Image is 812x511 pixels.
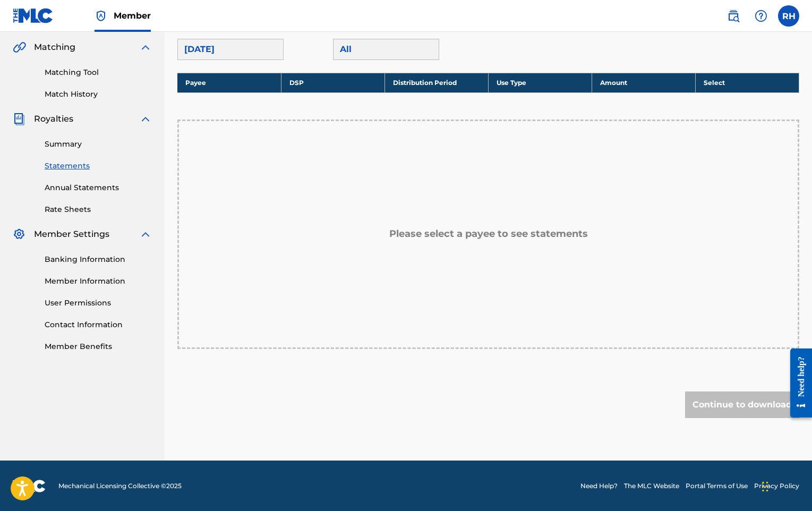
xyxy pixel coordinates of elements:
[45,139,152,150] a: Summary
[45,67,152,78] a: Matching Tool
[139,113,152,125] img: expand
[389,228,588,240] h5: Please select a payee to see statements
[782,340,812,425] iframe: Resource Center
[281,73,384,92] th: DSP
[34,113,73,125] span: Royalties
[695,73,799,92] th: Select
[45,182,152,193] a: Annual Statements
[13,41,26,54] img: Matching
[755,10,767,22] img: help
[13,113,25,125] img: Royalties
[488,73,592,92] th: Use Type
[723,5,744,27] a: Public Search
[34,41,75,54] span: Matching
[45,254,152,265] a: Banking Information
[45,89,152,100] a: Match History
[727,10,740,22] img: search
[95,10,107,22] img: Top Rightsholder
[754,481,799,491] a: Privacy Policy
[778,5,799,27] div: User Menu
[45,204,152,215] a: Rate Sheets
[592,73,695,92] th: Amount
[750,5,772,27] div: Help
[45,319,152,330] a: Contact Information
[13,228,25,241] img: Member Settings
[139,41,152,54] img: expand
[45,276,152,287] a: Member Information
[34,228,109,241] span: Member Settings
[13,8,54,23] img: MLC Logo
[13,480,46,492] img: logo
[58,481,182,491] span: Mechanical Licensing Collective © 2025
[580,481,618,491] a: Need Help?
[139,228,152,241] img: expand
[45,341,152,352] a: Member Benefits
[759,460,812,511] iframe: Chat Widget
[45,297,152,309] a: User Permissions
[45,160,152,172] a: Statements
[762,471,768,503] div: Drag
[384,73,488,92] th: Distribution Period
[114,10,151,22] span: Member
[177,73,281,92] th: Payee
[686,481,748,491] a: Portal Terms of Use
[624,481,679,491] a: The MLC Website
